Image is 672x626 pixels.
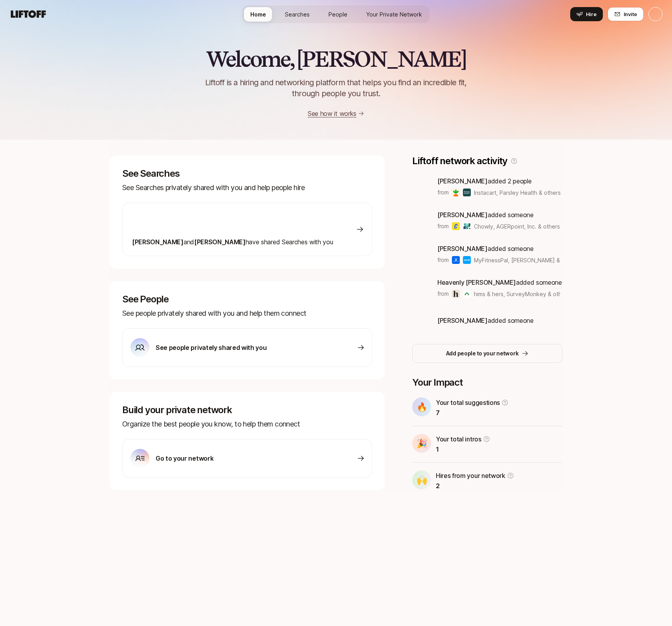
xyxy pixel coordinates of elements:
p: added someone [437,243,560,254]
h2: Welcome, [PERSON_NAME] [206,47,466,71]
span: Instacart, Parsley Health & others [474,189,561,196]
span: [PERSON_NAME] [437,177,488,185]
span: [PERSON_NAME] [437,211,488,219]
p: Liftoff is a hiring and networking platform that helps you find an incredible fit, through people... [195,77,477,99]
p: Add people to your network [446,349,519,358]
span: People [329,10,347,18]
p: See Searches privately shared with you and help people hire [122,182,372,193]
p: from [437,221,449,231]
div: 🎉 [412,434,431,453]
button: Invite [608,7,644,21]
span: [PERSON_NAME] [194,238,246,246]
span: Your Private Network [366,10,422,18]
p: added someone [437,315,534,326]
p: Organize the best people you know, to help them connect [122,419,372,430]
p: added 2 people [437,176,560,186]
button: Hire [570,7,603,21]
div: 🙌 [412,470,431,489]
p: See people privately shared with you [156,342,266,353]
img: SurveyMonkey [463,290,471,298]
p: 2 [436,481,514,491]
p: from [437,255,449,265]
span: [PERSON_NAME] [132,238,184,246]
span: hims & hers, SurveyMonkey & others [474,291,570,297]
p: from [437,188,449,197]
span: and [184,238,194,246]
span: [PERSON_NAME] [437,317,488,324]
p: Hires from your network [436,470,505,481]
p: 7 [436,408,509,418]
a: Your Private Network [360,7,428,22]
span: Invite [624,10,637,18]
span: Hire [586,10,597,18]
a: Searches [279,7,316,22]
a: See how it works [308,110,356,117]
p: added someone [437,277,562,287]
p: added someone [437,210,560,220]
span: have shared Searches with you [132,238,333,246]
p: Build your private network [122,405,372,416]
p: See people privately shared with you and help them connect [122,308,372,319]
p: Your total intros [436,434,481,444]
img: Gopuff [463,256,471,264]
img: hims & hers [452,290,460,298]
p: Liftoff network activity [412,156,507,167]
p: 1 [436,444,490,454]
img: AGERpoint, Inc. [463,222,471,230]
p: Your Impact [412,377,562,388]
p: Your total suggestions [436,397,500,408]
span: Searches [285,10,310,18]
span: [PERSON_NAME] [437,245,488,253]
img: Instacart [452,189,460,196]
span: Chowly, AGERpoint, Inc. & others [474,222,560,231]
div: 🔥 [412,397,431,416]
span: Home [250,10,266,18]
span: MyFitnessPal, [PERSON_NAME] & others [474,256,560,264]
img: Chowly [452,222,460,230]
a: People [322,7,354,22]
button: Add people to your network [412,344,562,363]
p: Go to your network [156,453,213,463]
img: MyFitnessPal [452,256,460,264]
a: Home [244,7,272,22]
p: from [437,289,449,298]
img: Parsley Health [463,189,471,196]
span: Heavenly [PERSON_NAME] [437,278,516,286]
p: See Searches [122,168,372,179]
p: See People [122,294,372,305]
